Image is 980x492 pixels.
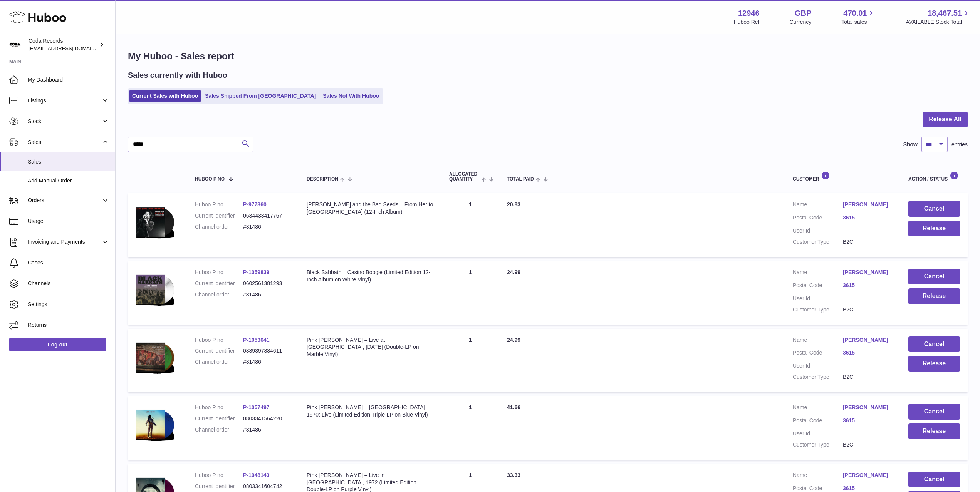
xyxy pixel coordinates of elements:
[136,269,174,310] img: 129461758889331.png
[507,269,520,275] span: 24.99
[243,472,270,478] a: P-1048143
[908,336,960,352] button: Cancel
[908,171,960,182] div: Action / Status
[136,336,174,378] img: 129461753963189.png
[195,426,243,433] dt: Channel order
[243,201,267,208] a: P-977360
[795,8,811,18] strong: GBP
[28,197,101,204] span: Orders
[903,141,918,148] label: Show
[793,269,843,278] dt: Name
[843,485,893,492] a: 3615
[793,201,843,210] dt: Name
[28,238,101,246] span: Invoicing and Payments
[129,90,201,102] a: Current Sales with Huboo
[28,218,109,225] span: Usage
[202,90,319,102] a: Sales Shipped From [GEOGRAPHIC_DATA]
[928,8,962,18] span: 18,467.51
[243,269,270,275] a: P-1059839
[320,90,382,102] a: Sales Not With Huboo
[793,238,843,246] dt: Customer Type
[843,349,893,356] a: 3615
[28,259,109,266] span: Cases
[908,288,960,304] button: Release
[790,18,812,26] div: Currency
[195,336,243,344] dt: Huboo P no
[195,358,243,366] dt: Channel order
[908,201,960,217] button: Cancel
[195,177,225,182] span: Huboo P no
[843,8,867,18] span: 470.01
[793,362,843,370] dt: User Id
[195,472,243,479] dt: Huboo P no
[307,177,338,182] span: Description
[793,404,843,413] dt: Name
[793,295,843,302] dt: User Id
[841,8,876,26] a: 470.01 Total sales
[738,8,760,18] strong: 12946
[906,8,971,26] a: 18,467.51 AVAILABLE Stock Total
[793,306,843,313] dt: Customer Type
[734,18,760,26] div: Huboo Ref
[307,404,434,418] div: Pink [PERSON_NAME] – [GEOGRAPHIC_DATA] 1970: Live (Limited Edition Triple-LP on Blue Vinyl)
[307,269,434,283] div: Black Sabbath – Casino Boogie (Limited Edition 12-Inch Album on White Vinyl)
[29,37,98,52] div: Coda Records
[793,214,843,223] dt: Postal Code
[28,321,109,329] span: Returns
[195,269,243,276] dt: Huboo P no
[28,118,101,125] span: Stock
[28,301,109,308] span: Settings
[195,201,243,208] dt: Huboo P no
[843,306,893,313] dd: B2C
[793,417,843,426] dt: Postal Code
[28,177,109,184] span: Add Manual Order
[195,212,243,219] dt: Current identifier
[793,472,843,481] dt: Name
[908,221,960,236] button: Release
[507,177,534,182] span: Total paid
[843,238,893,246] dd: B2C
[29,45,113,51] span: [EMAIL_ADDRESS][DOMAIN_NAME]
[793,227,843,234] dt: User Id
[507,337,520,343] span: 24.99
[441,396,499,460] td: 1
[128,50,968,62] h1: My Huboo - Sales report
[243,483,291,490] dd: 0803341604742
[195,404,243,411] dt: Huboo P no
[28,139,101,146] span: Sales
[243,337,270,343] a: P-1053641
[28,280,109,287] span: Channels
[136,201,174,243] img: 129461712936436.png
[128,70,227,80] h2: Sales currently with Huboo
[793,171,893,182] div: Customer
[243,426,291,433] dd: #81486
[843,373,893,381] dd: B2C
[793,373,843,381] dt: Customer Type
[908,356,960,372] button: Release
[449,172,480,182] span: ALLOCATED Quantity
[793,349,843,358] dt: Postal Code
[441,193,499,257] td: 1
[507,201,520,208] span: 20.83
[307,336,434,358] div: Pink [PERSON_NAME] – Live at [GEOGRAPHIC_DATA], [DATE] (Double-LP on Marble Vinyl)
[923,112,968,127] button: Release All
[843,201,893,208] a: [PERSON_NAME]
[195,291,243,298] dt: Channel order
[843,214,893,221] a: 3615
[195,483,243,490] dt: Current identifier
[243,291,291,298] dd: #81486
[843,472,893,479] a: [PERSON_NAME]
[195,280,243,287] dt: Current identifier
[843,269,893,276] a: [PERSON_NAME]
[441,261,499,325] td: 1
[793,441,843,448] dt: Customer Type
[908,269,960,284] button: Cancel
[908,404,960,420] button: Cancel
[243,280,291,287] dd: 0602561381293
[243,223,291,231] dd: #81486
[793,282,843,291] dt: Postal Code
[28,158,109,166] span: Sales
[136,404,174,445] img: 129461757493520.png
[843,441,893,448] dd: B2C
[843,336,893,344] a: [PERSON_NAME]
